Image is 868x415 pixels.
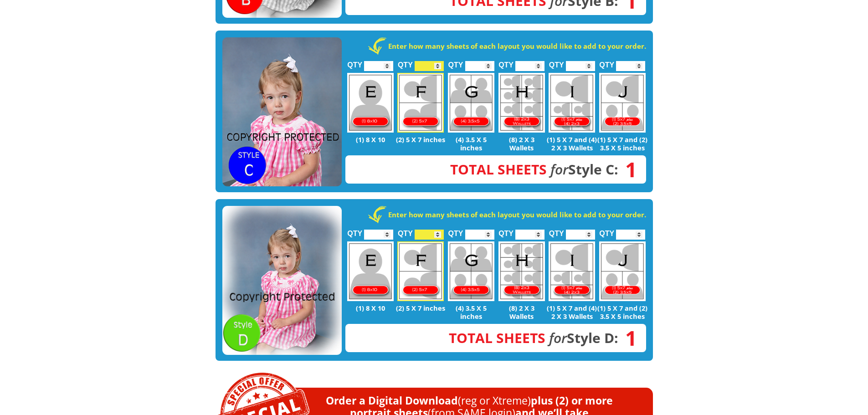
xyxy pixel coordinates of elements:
p: (8) 2 X 3 Wallets [496,135,547,152]
img: H [498,73,545,133]
p: (1) 5 X 7 and (2) 3.5 X 5 inches [597,304,648,320]
p: (1) 5 X 7 and (2) 3.5 X 5 inches [597,135,648,152]
strong: Style C: [450,160,618,179]
label: QTY [448,220,463,242]
label: QTY [347,51,362,73]
p: (1) 8 X 10 [345,135,396,143]
p: (1) 5 X 7 and (4) 2 X 3 Wallets [547,304,597,320]
strong: Style D: [449,328,618,347]
img: F [397,241,444,301]
em: for [550,160,568,179]
p: (2) 5 X 7 inches [395,135,446,143]
strong: Enter how many sheets of each layout you would like to add to your order. [388,210,646,219]
label: QTY [549,51,564,73]
img: J [599,241,646,301]
img: I [549,241,595,301]
span: 1 [618,333,637,343]
img: E [347,73,394,133]
img: STYLE D [222,206,342,355]
p: (4) 3.5 X 5 inches [446,135,497,152]
label: QTY [498,220,514,242]
em: for [549,328,567,347]
span: (reg or Xtreme) [458,393,531,408]
label: QTY [347,220,362,242]
span: 1 [618,164,637,174]
img: G [448,73,494,133]
img: H [498,241,545,301]
span: Total Sheets [450,160,547,179]
img: E [347,241,394,301]
label: QTY [549,220,564,242]
p: (2) 5 X 7 inches [395,304,446,312]
img: G [448,241,494,301]
p: (8) 2 X 3 Wallets [496,304,547,320]
p: (1) 8 X 10 [345,304,396,312]
label: QTY [599,220,614,242]
label: QTY [498,51,514,73]
img: J [599,73,646,133]
img: I [549,73,595,133]
p: (4) 3.5 X 5 inches [446,304,497,320]
strong: Enter how many sheets of each layout you would like to add to your order. [388,41,646,51]
label: QTY [448,51,463,73]
label: QTY [398,220,413,242]
p: (1) 5 X 7 and (4) 2 X 3 Wallets [547,135,597,152]
img: STYLE C [222,37,342,187]
label: QTY [398,51,413,73]
span: Total Sheets [449,328,545,347]
img: F [397,73,444,133]
label: QTY [599,51,614,73]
